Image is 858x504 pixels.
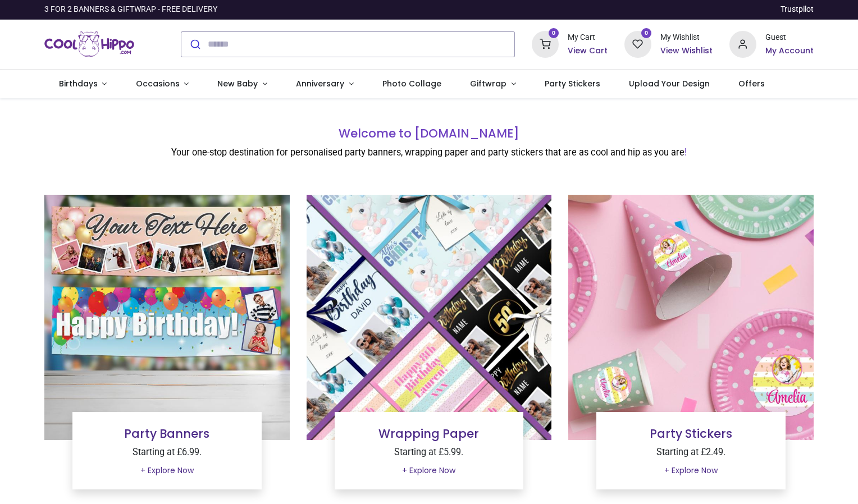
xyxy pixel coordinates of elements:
[629,78,710,89] span: Upload Your Design
[684,147,687,158] font: !
[395,461,463,480] a: + Explore Now
[765,45,814,57] a: My Account
[382,78,441,89] span: Photo Collage
[765,32,814,43] div: Guest
[470,78,506,89] span: Giftwrap
[549,28,559,39] sup: 0
[181,32,208,57] button: Submit
[44,29,134,60] a: Logo of Cool Hippo
[217,78,258,89] span: New Baby
[650,425,732,442] a: Party Stickers
[81,446,253,459] p: Starting at £6.99.
[281,70,368,99] a: Anniversary
[641,28,652,39] sup: 0
[44,70,121,99] a: Birthdays
[660,32,713,43] div: My Wishlist
[532,39,559,48] a: 0
[59,78,98,89] span: Birthdays
[203,70,282,99] a: New Baby
[660,45,713,57] a: View Wishlist
[545,78,600,89] span: Party Stickers
[568,45,608,57] a: View Cart
[455,70,530,99] a: Giftwrap
[136,78,180,89] span: Occasions
[124,425,209,442] a: Party Banners
[44,4,217,15] div: 3 FOR 2 BANNERS & GIFTWRAP - FREE DELIVERY
[781,4,814,15] a: Trustpilot
[738,78,765,89] span: Offers
[624,39,651,48] a: 0
[378,425,479,442] a: Wrapping Paper
[44,29,134,60] img: Cool Hippo
[296,78,344,89] span: Anniversary
[657,461,725,480] a: + Explore Now
[605,446,777,459] p: Starting at £2.49.
[339,125,519,141] font: Welcome to [DOMAIN_NAME]
[121,70,203,99] a: Occasions
[171,147,684,158] font: Your one-stop destination for personalised party banners, wrapping paper and party stickers that ...
[133,461,201,480] a: + Explore Now
[568,32,608,43] div: My Cart
[344,446,515,459] p: Starting at £5.99.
